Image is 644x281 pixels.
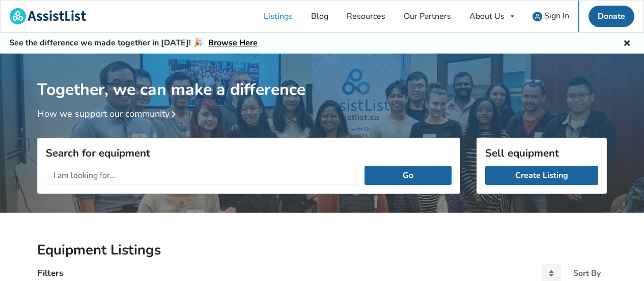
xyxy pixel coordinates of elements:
img: user icon [533,12,542,21]
a: user icon Sign In [523,1,578,32]
a: Donate [589,6,634,27]
button: Go [365,166,452,185]
a: Create Listing [485,166,598,185]
a: Browse Here [208,37,258,48]
div: About Us [469,12,505,20]
input: I am looking for... [46,166,356,185]
a: Listings [255,1,302,32]
h3: Search for equipment [46,146,452,160]
img: assistlist-logo [10,8,86,24]
div: Sort By [573,269,601,277]
a: How we support our community [37,108,180,120]
a: Resources [338,1,395,32]
h2: Equipment Listings [37,241,607,259]
span: Sign In [544,10,569,21]
h3: Sell equipment [485,146,598,160]
h5: See the difference we made together in [DATE]! 🎉 [9,38,258,48]
a: Our Partners [395,1,460,32]
a: Blog [302,1,338,32]
h4: Filters [37,267,63,279]
h1: Together, we can make a difference [37,54,607,100]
